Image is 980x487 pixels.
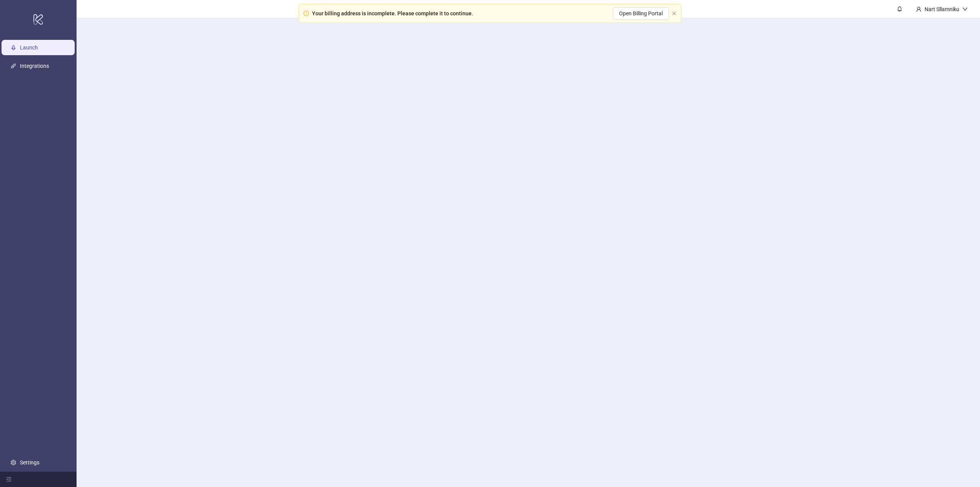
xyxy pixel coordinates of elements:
button: close [672,11,676,16]
span: user [916,7,921,12]
span: exclamation-circle [304,11,309,16]
button: Open Billing Portal [613,7,669,20]
a: Integrations [20,63,49,69]
a: Launch [20,44,38,51]
span: bell [897,6,902,11]
a: Settings [20,459,39,466]
div: Your billing address is incomplete. Please complete it to continue. [312,9,473,18]
span: Open Billing Portal [619,10,663,16]
div: Nart Sllamniku [921,5,962,13]
span: menu-fold [6,477,11,482]
span: down [962,7,968,12]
